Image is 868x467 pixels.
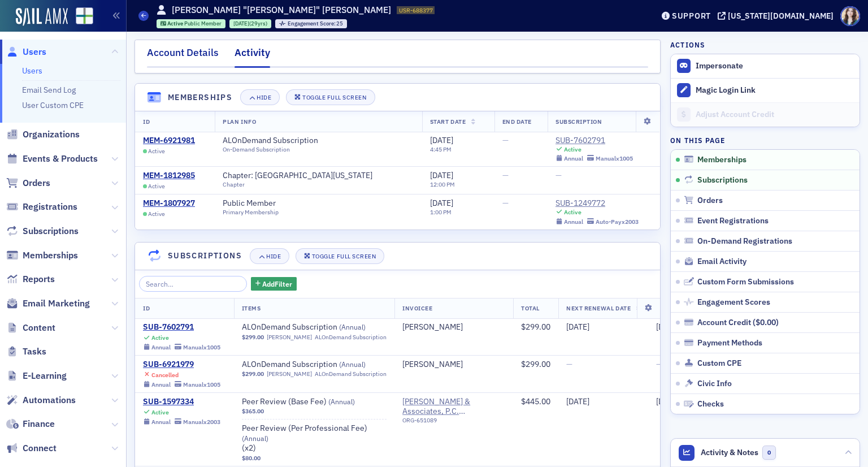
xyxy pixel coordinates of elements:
[339,360,366,369] span: ( Annual )
[151,418,171,426] div: Annual
[223,209,286,216] div: Primary Membership
[242,370,264,378] span: $299.00
[566,359,572,369] span: —
[183,344,220,351] div: Manual x1005
[566,396,589,407] span: [DATE]
[172,4,391,16] h1: [PERSON_NAME] "[PERSON_NAME]" [PERSON_NAME]
[257,94,271,101] div: Hide
[23,249,78,262] span: Memberships
[23,418,55,430] span: Finance
[168,250,242,262] h4: Subscriptions
[430,145,452,153] time: 4:45 PM
[696,110,854,120] div: Adjust Account Credit
[728,11,834,21] div: [US_STATE][DOMAIN_NAME]
[143,198,195,209] a: MEM-1807927
[315,334,387,341] div: ALOnDemand Subscription
[16,8,68,26] a: SailAMX
[242,304,261,312] span: Items
[402,304,432,312] span: Invoicee
[6,370,67,382] a: E-Learning
[223,136,328,146] a: ALOnDemand Subscription
[262,279,292,289] span: Add Filter
[286,89,375,105] button: Toggle Full Screen
[671,102,860,127] a: Adjust Account Credit
[22,100,84,110] a: User Custom CPE
[242,322,384,332] span: ALOnDemand Subscription
[697,236,792,247] span: On-Demand Registrations
[167,20,184,27] span: Active
[6,345,46,358] a: Tasks
[23,273,55,286] span: Reports
[288,21,344,27] div: 25
[266,253,281,260] div: Hide
[22,66,42,76] a: Users
[564,209,581,216] div: Active
[521,359,550,369] span: $299.00
[151,371,179,379] div: Cancelled
[555,170,562,180] span: —
[223,181,383,188] div: Chapter
[555,136,633,146] a: SUB-7602791
[6,225,79,237] a: Subscriptions
[671,78,860,102] button: Magic Login Link
[143,360,220,370] a: SUB-6921979
[151,409,169,416] div: Active
[251,277,297,291] button: AddFilter
[23,345,46,358] span: Tasks
[697,155,747,165] span: Memberships
[697,399,724,409] span: Checks
[697,216,769,226] span: Event Registrations
[339,322,366,331] span: ( Annual )
[223,171,383,181] a: Chapter: [GEOGRAPHIC_DATA][US_STATE]
[242,360,384,370] a: ALOnDemand Subscription (Annual)
[697,338,762,348] span: Payment Methods
[6,201,77,213] a: Registrations
[183,381,220,388] div: Manual x1005
[697,277,794,287] span: Custom Form Submissions
[302,94,366,101] div: Toggle Full Screen
[502,118,532,126] span: End Date
[23,297,90,310] span: Email Marketing
[143,322,220,332] a: SUB-7602791
[23,153,98,165] span: Events & Products
[6,394,76,407] a: Automations
[430,118,466,126] span: Start Date
[139,276,247,292] input: Search…
[430,180,455,188] time: 12:00 PM
[672,11,711,21] div: Support
[6,442,57,455] a: Connect
[242,397,384,407] a: Peer Review (Base Fee) (Annual)
[596,155,633,162] div: Manual x1005
[242,455,261,462] span: $80.00
[242,397,384,407] span: Peer Review (Base Fee)
[160,20,222,27] a: Active Public Member
[143,304,150,312] span: ID
[6,46,46,58] a: Users
[402,322,463,332] div: [PERSON_NAME]
[756,317,776,327] span: $0.00
[502,170,509,180] span: —
[566,322,589,332] span: [DATE]
[242,322,384,332] a: ALOnDemand Subscription (Annual)
[143,171,195,181] div: MEM-1812985
[275,19,347,28] div: Engagement Score: 25
[23,322,55,334] span: Content
[697,379,732,389] span: Civic Info
[242,360,384,370] span: ALOnDemand Subscription
[555,198,639,209] a: SUB-1249772
[6,297,90,310] a: Email Marketing
[696,61,743,71] button: Impersonate
[267,370,312,378] a: [PERSON_NAME]
[840,6,860,26] span: Profile
[229,19,271,28] div: 1996-08-22 00:00:00
[697,196,723,206] span: Orders
[555,118,602,126] span: Subscription
[143,136,195,146] a: MEM-6921981
[23,394,76,407] span: Automations
[402,417,505,428] div: ORG-651089
[143,118,150,126] span: ID
[223,146,328,153] div: On-Demand Subscription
